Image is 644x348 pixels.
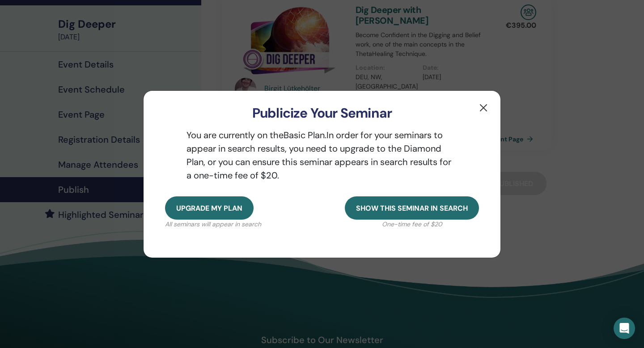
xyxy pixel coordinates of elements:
[165,220,261,229] p: All seminars will appear in search
[165,196,254,220] button: Upgrade my plan
[165,128,479,182] p: You are currently on the Basic Plan. In order for your seminars to appear in search results, you ...
[356,204,468,213] span: Show this seminar in search
[158,105,486,121] h3: Publicize Your Seminar
[176,204,242,213] span: Upgrade my plan
[345,196,479,220] button: Show this seminar in search
[614,318,635,339] div: Open Intercom Messenger
[345,220,479,229] p: One-time fee of $20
